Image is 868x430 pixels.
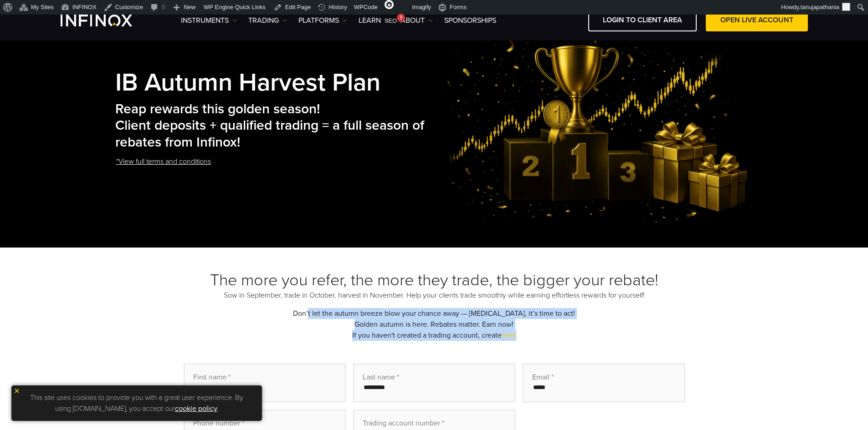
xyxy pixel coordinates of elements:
a: SPONSORSHIPS [444,15,496,26]
a: OPEN LIVE ACCOUNT [706,9,808,31]
a: LOGIN TO CLIENT AREA [588,9,697,31]
a: Instruments [181,15,237,26]
span: tanujapathania [801,4,839,10]
div: 8 [397,14,405,22]
a: Learn [359,15,389,26]
p: Sow in September, trade in October, harvest in November. Help your clients trade smoothly while e... [115,290,753,301]
span: SEO [385,17,397,24]
a: PLATFORMS [298,15,347,26]
a: *View full terms and conditions [115,151,212,173]
a: cookie policy [175,404,217,413]
a: TRADING [248,15,287,26]
h3: The more you refer, the more they trade, the bigger your rebate! [115,270,753,290]
strong: IB Autumn Harvest Plan [115,68,380,98]
img: yellow close icon [14,388,20,394]
p: This site uses cookies to provide you with a great user experience. By using [DOMAIN_NAME], you a... [16,390,257,416]
a: ABOUT [401,15,433,26]
h2: Reap rewards this golden season! Client deposits + qualified trading = a full season of rebates f... [115,101,440,151]
a: INFINOX Logo [61,15,154,26]
a: here [502,331,516,340]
